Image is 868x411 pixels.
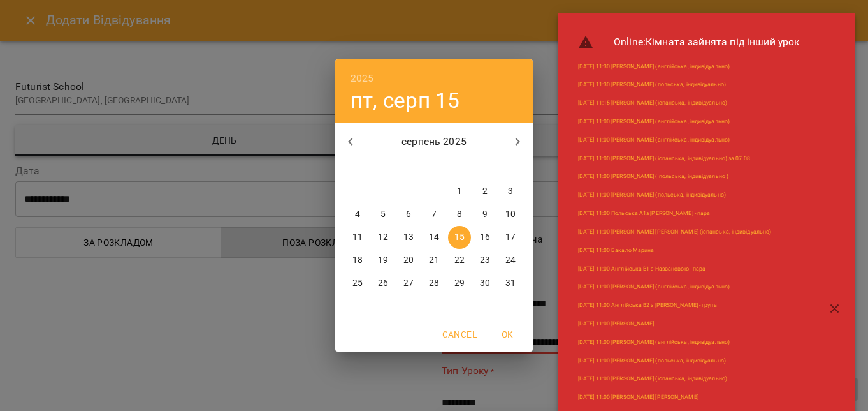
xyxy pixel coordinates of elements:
[457,208,462,221] p: 8
[578,228,771,236] a: [DATE] 11:00 [PERSON_NAME] [PERSON_NAME] (іспанська, індивідуально)
[355,208,360,221] p: 4
[487,323,528,346] button: OK
[614,34,799,50] span: Online : Кімната зайнята під інший урок
[351,70,374,87] button: 2025
[380,208,386,221] p: 5
[352,231,363,244] p: 11
[508,185,513,198] p: 3
[454,277,465,290] p: 29
[372,249,394,272] button: 19
[492,327,523,342] span: OK
[366,134,503,149] p: серпень 2025
[578,246,654,255] a: [DATE] 11:00 Бакало Марина
[448,203,471,226] button: 8
[372,272,394,295] button: 26
[505,231,516,244] p: 17
[578,172,728,181] a: [DATE] 11:00 [PERSON_NAME] ( польська, індивідуально )
[578,154,750,163] a: [DATE] 11:00 [PERSON_NAME] (іспанська, індивідуально) за 07.08
[351,87,460,114] button: пт, серп 15
[397,249,420,272] button: 20
[403,277,414,290] p: 27
[448,180,471,203] button: 1
[397,203,420,226] button: 6
[346,272,369,295] button: 25
[346,203,369,226] button: 4
[429,254,439,267] p: 21
[397,161,420,174] span: ср
[578,265,705,273] a: [DATE] 11:00 Англійська В1 з Названовою - пара
[403,254,414,267] p: 20
[457,185,462,198] p: 1
[397,272,420,295] button: 27
[499,272,522,295] button: 31
[474,249,496,272] button: 23
[474,180,496,203] button: 2
[480,277,490,290] p: 30
[423,272,445,295] button: 28
[406,208,411,221] p: 6
[578,375,727,383] a: [DATE] 11:00 [PERSON_NAME] (іспанська, індивідуально)
[423,226,445,249] button: 14
[578,191,726,199] a: [DATE] 11:00 [PERSON_NAME] (польська, індивідуально)
[578,99,727,107] a: [DATE] 11:15 [PERSON_NAME] (іспанська, індивідуально)
[474,203,496,226] button: 9
[437,323,482,346] button: Cancel
[429,277,439,290] p: 28
[578,301,717,310] a: [DATE] 11:00 Англійська B2 з [PERSON_NAME] - група
[499,180,522,203] button: 3
[346,226,369,249] button: 11
[505,208,516,221] p: 10
[474,272,496,295] button: 30
[372,203,394,226] button: 5
[578,283,730,291] a: [DATE] 11:00 [PERSON_NAME] (англійська, індивідуально)
[578,320,654,328] a: [DATE] 11:00 [PERSON_NAME]
[372,161,394,174] span: вт
[403,231,414,244] p: 13
[578,117,730,126] a: [DATE] 11:00 [PERSON_NAME] (англійська, індивідуально)
[423,249,445,272] button: 21
[448,161,471,174] span: пт
[578,80,726,89] a: [DATE] 11:30 [PERSON_NAME] (польська, індивідуально)
[352,277,363,290] p: 25
[480,231,490,244] p: 16
[346,161,369,174] span: пн
[378,277,388,290] p: 26
[346,249,369,272] button: 18
[578,63,730,71] a: [DATE] 11:30 [PERSON_NAME] (англійська, індивідуально)
[429,231,439,244] p: 14
[378,231,388,244] p: 12
[423,203,445,226] button: 7
[499,203,522,226] button: 10
[480,254,490,267] p: 23
[578,209,710,218] a: [DATE] 11:00 Польська А1з [PERSON_NAME] - пара
[372,226,394,249] button: 12
[578,357,726,365] a: [DATE] 11:00 [PERSON_NAME] (польська, індивідуально)
[578,338,730,347] a: [DATE] 11:00 [PERSON_NAME] (англійська, індивідуально)
[448,272,471,295] button: 29
[499,226,522,249] button: 17
[482,208,488,221] p: 9
[442,327,477,342] span: Cancel
[505,254,516,267] p: 24
[454,254,465,267] p: 22
[482,185,488,198] p: 2
[578,136,730,144] a: [DATE] 11:00 [PERSON_NAME] (англійська, індивідуально)
[448,249,471,272] button: 22
[423,161,445,174] span: чт
[448,226,471,249] button: 15
[454,231,465,244] p: 15
[578,393,698,401] a: [DATE] 11:00 [PERSON_NAME] [PERSON_NAME]
[474,226,496,249] button: 16
[499,161,522,174] span: нд
[397,226,420,249] button: 13
[378,254,388,267] p: 19
[352,254,363,267] p: 18
[474,161,496,174] span: сб
[431,208,437,221] p: 7
[499,249,522,272] button: 24
[505,277,516,290] p: 31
